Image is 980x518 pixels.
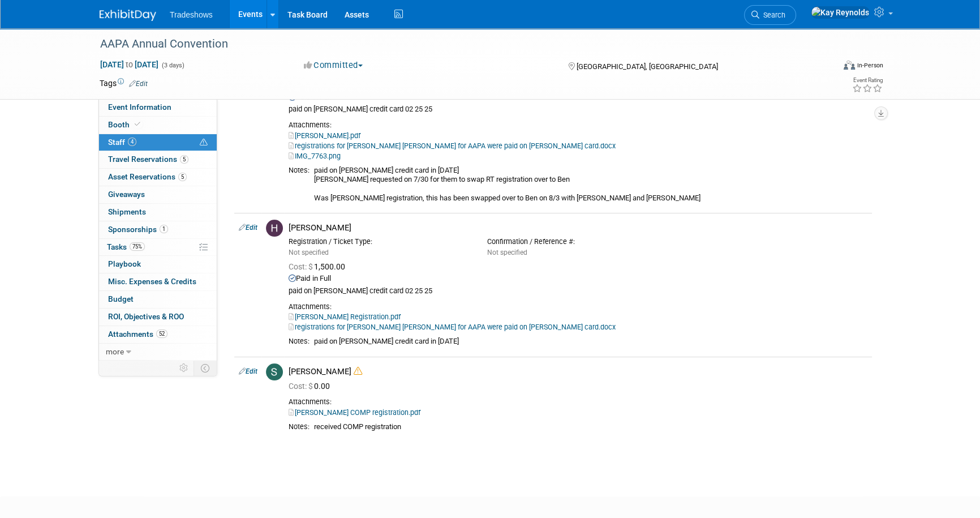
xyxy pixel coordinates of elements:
[289,382,334,391] span: 0.00
[289,131,360,140] a: [PERSON_NAME].pdf
[108,190,145,199] span: Giveaways
[289,121,867,130] div: Attachments:
[99,344,217,361] a: more
[289,397,867,406] div: Attachments:
[99,134,217,151] a: Staff4
[99,239,217,256] a: Tasks75%
[289,249,329,256] span: Not specified
[852,78,883,83] div: Event Rating
[300,59,367,71] button: Committed
[239,367,257,375] a: Edit
[99,151,217,168] a: Travel Reservations5
[767,59,883,76] div: Event Format
[289,152,341,160] a: IMG_7763.png
[99,117,217,134] a: Booth
[99,326,217,343] a: Attachments52
[289,366,867,377] div: [PERSON_NAME]
[108,207,146,216] span: Shipments
[289,286,867,296] div: paid on [PERSON_NAME] credit card 02 25 25
[100,59,159,70] span: [DATE] [DATE]
[99,99,217,116] a: Event Information
[200,138,208,148] span: Potential Scheduling Conflict -- at least one attendee is tagged in another overlapping event.
[289,262,350,271] span: 1,500.00
[178,173,187,181] span: 5
[576,62,717,71] span: [GEOGRAPHIC_DATA], [GEOGRAPHIC_DATA]
[314,422,867,432] div: received COMP registration
[289,105,867,114] div: paid on [PERSON_NAME] credit card 02 25 25
[129,80,148,88] a: Edit
[99,169,217,186] a: Asset Reservations5
[811,6,870,19] img: Kay Reynolds
[844,61,855,70] img: Format-Inperson.png
[354,367,362,375] i: Double-book Warning!
[266,363,283,380] img: S.jpg
[100,78,148,89] td: Tags
[161,62,184,69] span: (3 days)
[108,294,134,303] span: Budget
[99,186,217,203] a: Giveaways
[128,138,136,146] span: 4
[174,361,194,375] td: Personalize Event Tab Strip
[170,10,213,19] span: Tradeshows
[99,204,217,221] a: Shipments
[239,224,257,232] a: Edit
[99,309,217,326] a: ROI, Objectives & ROO
[314,337,867,346] div: paid on [PERSON_NAME] credit card in [DATE]
[108,138,136,147] span: Staff
[289,222,867,233] div: [PERSON_NAME]
[99,221,217,238] a: Sponsorships1
[289,312,401,321] a: [PERSON_NAME] Registration.pdf
[289,337,310,346] div: Notes:
[266,220,283,237] img: H.jpg
[314,166,867,203] div: paid on [PERSON_NAME] credit card in [DATE] [PERSON_NAME] requested on 7/30 for them to swap RT r...
[289,408,420,417] a: [PERSON_NAME] COMP registration.pdf
[108,172,187,181] span: Asset Reservations
[289,274,867,284] div: Paid in Full
[857,61,883,70] div: In-Person
[96,34,816,54] div: AAPA Annual Convention
[108,102,171,112] span: Event Information
[289,166,310,175] div: Notes:
[107,242,145,251] span: Tasks
[99,273,217,290] a: Misc. Expenses & Credits
[130,242,145,251] span: 75%
[108,312,184,321] span: ROI, Objectives & ROO
[99,256,217,273] a: Playbook
[108,329,167,339] span: Attachments
[100,10,156,21] img: ExhibitDay
[108,259,141,268] span: Playbook
[108,277,196,286] span: Misc. Expenses & Credits
[106,347,124,356] span: more
[194,361,217,375] td: Toggle Event Tabs
[108,155,188,164] span: Travel Reservations
[744,5,796,25] a: Search
[289,422,310,431] div: Notes:
[108,225,168,234] span: Sponsorships
[99,291,217,308] a: Budget
[180,155,188,164] span: 5
[135,121,140,127] i: Booth reservation complete
[289,142,616,150] a: registrations for [PERSON_NAME] [PERSON_NAME] for AAPA were paid on [PERSON_NAME] card.docx
[124,60,135,69] span: to
[289,302,867,311] div: Attachments:
[156,329,167,338] span: 52
[289,382,314,391] span: Cost: $
[160,225,168,233] span: 1
[108,120,143,129] span: Booth
[289,262,314,271] span: Cost: $
[289,237,470,246] div: Registration / Ticket Type:
[487,249,527,256] span: Not specified
[289,323,616,331] a: registrations for [PERSON_NAME] [PERSON_NAME] for AAPA were paid on [PERSON_NAME] card.docx
[759,11,785,19] span: Search
[487,237,669,246] div: Confirmation / Reference #:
